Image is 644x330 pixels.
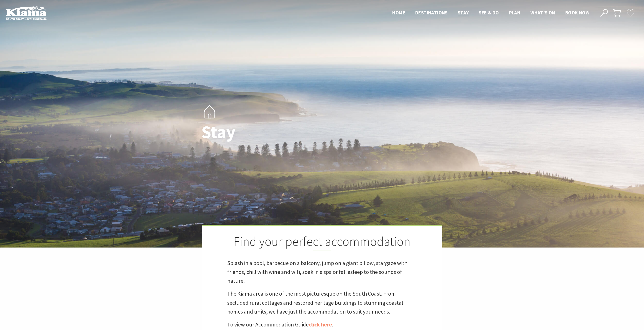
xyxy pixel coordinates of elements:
span: See & Do [479,10,499,16]
span: Stay [458,10,469,16]
p: Splash in a pool, barbecue on a balcony, jump on a giant pillow, stargaze with friends, chill wit... [227,259,417,285]
a: click here [309,321,332,328]
span: Home [392,10,405,16]
span: Destinations [415,10,448,16]
span: Book now [565,10,589,16]
span: What’s On [530,10,555,16]
img: Kiama Logo [6,6,47,20]
p: To view our Accommodation Guide . [227,320,417,329]
h2: Find your perfect accommodation [227,234,417,251]
span: Plan [509,10,521,16]
nav: Main Menu [387,9,594,17]
h1: Stay [201,122,344,142]
p: The Kiama area is one of the most picturesque on the South Coast. From secluded rural cottages an... [227,289,417,316]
